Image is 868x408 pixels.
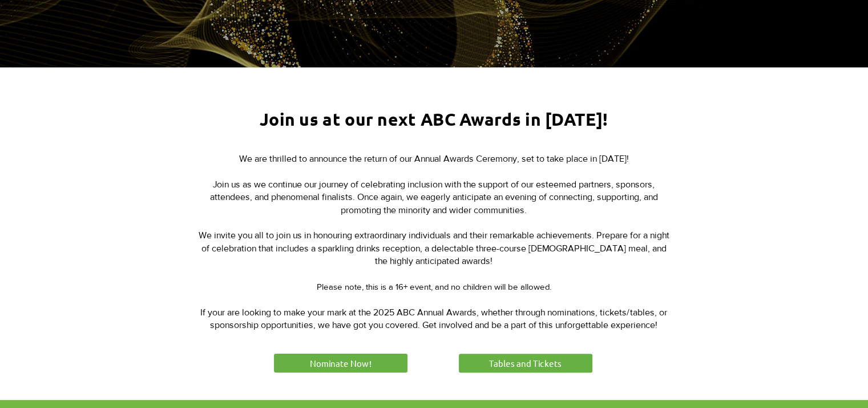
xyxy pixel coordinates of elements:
span: Join us as we continue our journey of celebrating inclusion with the support of our esteemed part... [210,179,658,215]
span: Please note, this is a 16+ event, and no children will be allowed. [317,282,551,291]
a: Nominate Now! [272,352,409,374]
span: We invite you all to join us in honouring extraordinary individuals and their remarkable achievem... [199,230,669,266]
a: Tables and Tickets [457,352,594,374]
span: Nominate Now! [310,357,372,369]
span: We are thrilled to announce the return of our Annual Awards Ceremony, set to take place in [DATE]! [239,154,629,163]
span: Tables and Tickets [489,357,562,369]
span: Join us at our next ABC Awards in [DATE]! [260,109,608,130]
span: If your are looking to make your mark at the 2025 ABC Annual Awards, whether through nominations,... [200,307,667,330]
